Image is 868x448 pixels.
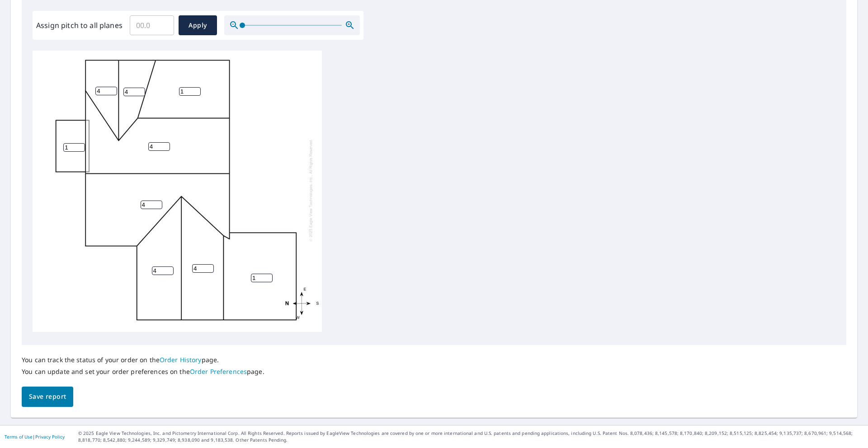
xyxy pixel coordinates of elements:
p: You can track the status of your order on the page. [22,356,264,364]
p: © 2025 Eagle View Technologies, Inc. and Pictometry International Corp. All Rights Reserved. Repo... [78,430,863,443]
button: Save report [22,387,73,407]
p: | [5,434,65,439]
a: Order Preferences [190,367,247,376]
input: 00.0 [130,13,174,38]
span: Apply [186,20,210,31]
p: You can update and set your order preferences on the page. [22,368,264,376]
label: Assign pitch to all planes [36,20,123,31]
a: Terms of Use [5,434,33,440]
button: Apply [179,15,217,35]
a: Order History [160,355,202,364]
a: Privacy Policy [35,434,65,440]
span: Save report [29,391,66,402]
